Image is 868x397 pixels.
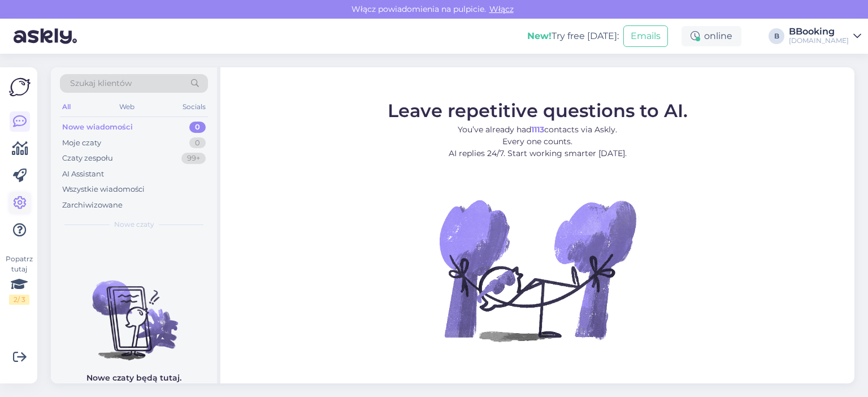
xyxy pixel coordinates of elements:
[62,153,113,164] div: Czaty zespołu
[486,4,517,14] span: Włącz
[62,200,123,211] div: Zarchiwizowane
[769,28,784,44] div: B
[388,123,688,159] p: You’ve already had contacts via Askly. Every one counts. AI replies 24/7. Start working smarter [...
[436,168,639,372] img: No Chat active
[60,100,73,114] div: All
[180,100,208,114] div: Socials
[789,27,849,36] div: BBooking
[531,124,544,134] b: 1113
[189,122,206,133] div: 0
[9,76,31,98] img: Askly Logo
[388,99,688,121] span: Leave repetitive questions to AI.
[62,184,145,195] div: Wszystkie wiadomości
[62,122,133,133] div: Nowe wiadomości
[9,254,29,305] div: Popatrz tutaj
[181,153,206,164] div: 99+
[9,295,29,305] div: 2 / 3
[70,77,132,89] span: Szukaj klientów
[117,100,137,114] div: Web
[189,137,206,149] div: 0
[62,137,101,149] div: Moje czaty
[789,27,861,45] a: BBooking[DOMAIN_NAME]
[114,219,154,230] span: Nowe czaty
[527,29,619,43] div: Try free [DATE]:
[623,25,668,47] button: Emails
[62,169,104,180] div: AI Assistant
[789,36,849,45] div: [DOMAIN_NAME]
[527,31,552,41] b: New!
[51,260,217,362] img: No chats
[682,26,741,46] div: online
[86,372,181,384] p: Nowe czaty będą tutaj.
